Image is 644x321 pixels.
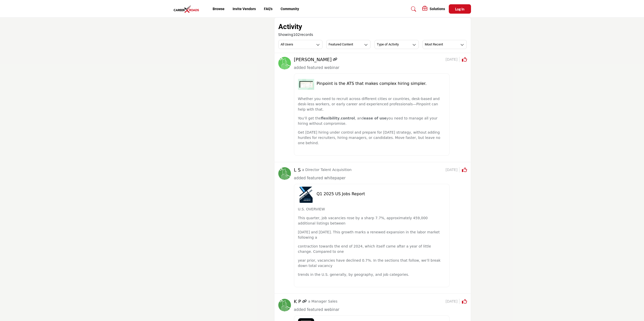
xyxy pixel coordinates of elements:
button: All Users [278,40,323,49]
h5: Solutions [430,7,445,11]
a: Browse [213,7,225,11]
span: added featured webinar [294,65,339,70]
a: Search [406,5,419,13]
span: 102 [293,33,300,37]
p: This quarter, job vacancies rose by a sharp 7.7%, approximately 459,000 additional listings between [298,215,446,226]
img: avtar-image [278,167,291,180]
button: Log In [449,4,471,14]
h5: Q1 2025 US Jobs Report [317,191,446,196]
span: added featured whitepaper [294,176,346,180]
h2: Activity [278,21,302,32]
p: year prior, vacancies have declined 0.7%. In the sections that follow, we’ll break down total vac... [298,258,446,268]
i: Click to Rate this activity [462,57,467,62]
strong: flexibility [321,116,340,120]
img: avtar-image [278,57,291,69]
span: [DATE] [445,299,459,304]
h3: Featured Content [329,42,353,47]
img: q1-2025-us-jobs-report image [298,187,314,203]
strong: control [341,116,355,120]
p: a Director Talent Acquisition [302,167,352,172]
img: pinpoint-is-the-ats-that-makes-complex-hiring-simpler image [298,76,314,92]
span: Log In [455,7,464,11]
a: Community [281,7,299,11]
p: trends in the U.S. generally, by geography, and job categories. [298,272,446,277]
h5: L S [294,167,301,173]
a: q1-2025-us-jobs-report image Q1 2025 US Jobs Report U.S. OVERVIEWThis quarter, job vacancies rose... [294,181,467,290]
span: Showing records [278,32,313,37]
img: avtar-image [278,299,291,311]
button: Type of Activity [375,40,419,49]
button: Most Recent [423,40,467,49]
h3: All Users [281,42,293,47]
h3: Most Recent [425,42,443,47]
a: Link of redirect to contact profile URL [302,299,307,304]
span: [DATE] [445,57,459,62]
p: Whether you need to recruit across different cities or countries, desk-based and desk-less worker... [298,96,446,112]
p: [DATE] and [DATE]. This growth marks a renewed expansion in the labor market following a [298,230,446,240]
i: Click to Rate this activity [462,299,467,304]
h5: [PERSON_NAME] [294,57,332,62]
p: You’ll get the , , and you need to manage all your hiring without compromise. [298,116,446,126]
a: Invite Vendors [233,7,256,11]
div: Solutions [422,6,445,12]
p: contraction towards the end of 2024, which itself came after a year of little change. Compared to... [298,244,446,254]
h5: Pinpoint is the ATS that makes complex hiring simpler. [317,81,446,86]
img: Site Logo [173,5,202,13]
p: Get [DATE] hiring under control and prepare for [DATE] strategy, without adding hurdles for recru... [298,130,446,146]
p: a Manager Sales [308,299,337,304]
span: added featured webinar [294,307,339,312]
h3: Type of Activity [377,42,399,47]
span: [DATE] [445,167,459,172]
h5: K P [294,299,301,304]
a: Link of redirect to contact profile URL [333,57,337,62]
p: U.S. OVERVIEW [298,207,446,212]
a: pinpoint-is-the-ats-that-makes-complex-hiring-simpler image Pinpoint is the ATS that makes comple... [294,71,467,158]
button: Featured Content [326,40,370,49]
strong: ease of use [364,116,386,120]
i: Click to Rate this activity [462,167,467,172]
a: FAQ's [264,7,273,11]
